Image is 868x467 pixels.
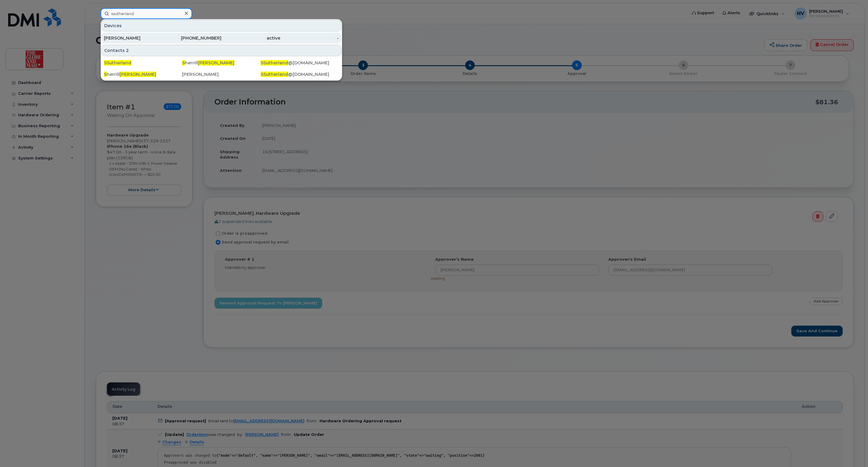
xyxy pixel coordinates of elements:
[126,47,129,53] span: 2
[104,71,182,77] div: herrill
[261,71,339,77] div: @[DOMAIN_NAME]
[261,72,288,77] span: SSutherland
[104,72,107,77] span: S
[182,60,185,66] span: S
[120,72,156,77] span: [PERSON_NAME]
[221,35,280,41] div: active
[261,60,339,66] div: @[DOMAIN_NAME]
[163,35,222,41] div: [PHONE_NUMBER]
[280,35,339,41] div: -
[101,45,341,56] div: Contacts
[104,60,131,66] span: SSutherland
[182,71,260,77] div: [PERSON_NAME]
[261,60,288,66] span: SSutherland
[182,60,260,66] div: herrill
[198,60,234,66] span: [PERSON_NAME]
[101,69,341,80] a: Sherrill[PERSON_NAME][PERSON_NAME]SSutherland@[DOMAIN_NAME]
[101,57,341,68] a: SSutherlandSherrill[PERSON_NAME]SSutherland@[DOMAIN_NAME]
[101,20,341,31] div: Devices
[101,33,341,43] a: [PERSON_NAME][PHONE_NUMBER]active-
[104,35,163,41] div: [PERSON_NAME]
